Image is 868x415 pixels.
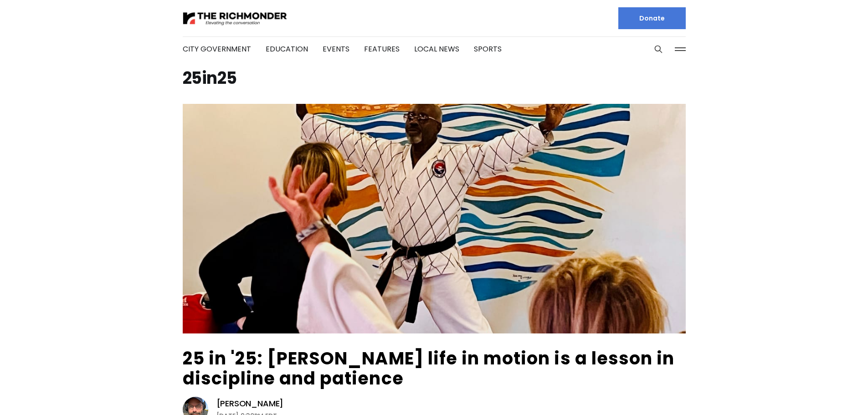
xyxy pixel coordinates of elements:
a: Education [266,44,308,54]
a: 25 in '25: [PERSON_NAME] life in motion is a lesson in discipline and patience [183,346,675,390]
button: Search this site [652,42,665,56]
a: Features [364,44,400,54]
iframe: portal-trigger [791,370,868,415]
img: 25 in '25: Lorenzo Gibson’s life in motion is a lesson in discipline and patience [183,104,686,333]
a: City Government [183,44,251,54]
a: Sports [474,44,502,54]
a: Donate [618,7,686,29]
img: The Richmonder [183,10,288,26]
h1: 25in25 [183,71,686,86]
a: Local News [414,44,459,54]
a: [PERSON_NAME] [216,398,284,409]
a: Events [323,44,349,54]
